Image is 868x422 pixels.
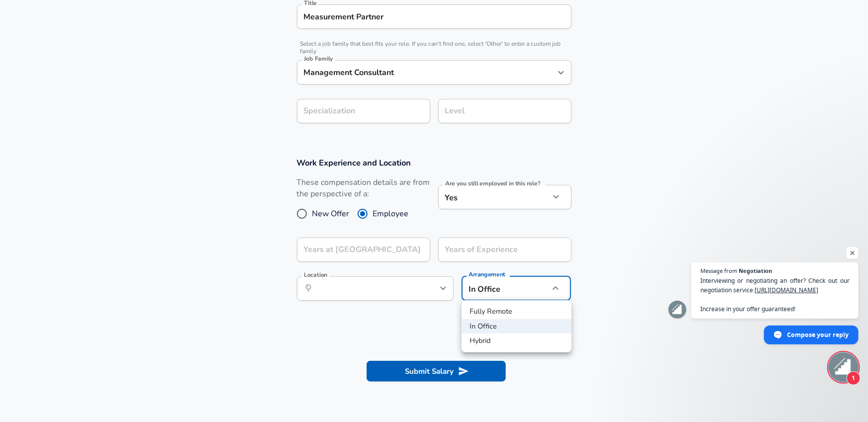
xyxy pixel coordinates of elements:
span: Compose your reply [787,326,849,343]
span: Negotiation [739,268,772,273]
li: In Office [462,319,572,334]
li: Fully Remote [462,304,572,319]
span: 1 [847,371,861,385]
span: Interviewing or negotiating an offer? Check out our negotiation service: Increase in your offer g... [700,276,850,314]
span: Message from [700,268,737,273]
div: Open chat [829,352,859,382]
li: Hybrid [462,334,572,348]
